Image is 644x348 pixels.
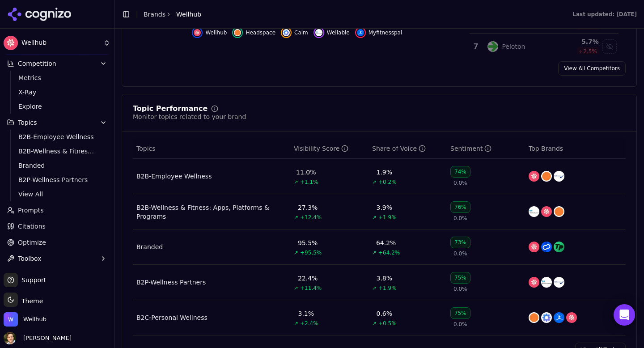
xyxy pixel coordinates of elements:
[372,249,377,256] span: ↗
[4,312,47,327] button: Open organization switcher
[502,42,525,51] div: Peloton
[602,39,617,54] button: Show peloton data
[541,171,552,182] img: headspace
[541,206,552,217] img: wellhub
[133,139,290,159] th: Topics
[136,313,208,322] a: B2C-Personal Wellness
[294,178,298,186] span: ↗
[450,237,470,248] div: 73%
[541,277,552,288] img: wellable
[281,27,308,38] button: Hide calm data
[554,242,564,252] img: totalpass
[18,88,96,97] span: X-Ray
[18,190,96,199] span: View All
[136,278,206,287] div: B2P-Wellness Partners
[194,29,201,36] img: wellhub
[300,214,322,221] span: +12.4%
[298,203,318,212] div: 27.3%
[21,39,100,47] span: Wellhub
[136,144,156,153] span: Topics
[144,10,201,19] nav: breadcrumb
[554,171,564,182] img: wellsteps
[144,11,165,18] a: Brands
[554,206,564,217] img: headspace
[529,206,539,217] img: wellable
[529,312,539,323] img: headspace
[453,285,467,293] span: 0.0%
[529,277,539,288] img: wellhub
[377,203,393,212] div: 3.9%
[15,174,100,186] a: B2P-Wellness Partners
[136,203,287,221] a: B2B-Wellness & Fitness: Apps, Platforms & Programs
[300,178,318,186] span: +1.1%
[300,249,322,256] span: +95.5%
[234,29,241,36] img: headspace
[18,132,96,141] span: B2B-Employee Wellness
[372,284,377,292] span: ↗
[300,320,318,327] span: +2.4%
[232,27,275,38] button: Hide headspace data
[296,168,316,177] div: 11.0%
[314,27,350,38] button: Hide wellable data
[20,334,72,342] span: [PERSON_NAME]
[614,304,635,326] div: Open Intercom Messenger
[294,249,298,256] span: ↗
[355,27,402,38] button: Hide myfitnesspal data
[378,178,397,186] span: +0.2%
[529,171,539,182] img: wellhub
[450,201,470,213] div: 76%
[136,172,212,181] a: B2B-Employee Wellness
[541,242,552,252] img: classpass
[15,131,100,143] a: B2B-Employee Wellness
[372,214,377,221] span: ↗
[378,214,397,221] span: +1.9%
[453,179,467,187] span: 0.0%
[4,332,72,344] button: Open user button
[18,73,96,82] span: Metrics
[23,315,47,323] span: Wellhub
[372,178,377,186] span: ↗
[487,41,498,52] img: peloton
[18,222,46,231] span: Citations
[473,41,479,52] div: 7
[572,11,637,18] div: Last updated: [DATE]
[453,215,467,222] span: 0.0%
[294,320,298,327] span: ↗
[558,61,626,76] a: View All Competitors
[453,321,467,328] span: 0.0%
[15,100,100,113] a: Explore
[378,249,400,256] span: +64.2%
[450,307,470,319] div: 75%
[298,274,318,283] div: 22.4%
[4,203,110,217] a: Prompts
[378,284,397,292] span: +1.9%
[18,276,46,284] span: Support
[529,144,563,153] span: Top Brands
[18,254,42,263] span: Toolbox
[315,29,322,36] img: wellable
[583,48,597,55] span: 2.5 %
[18,175,96,184] span: B2P-Wellness Partners
[327,29,350,36] span: Wellable
[554,277,564,288] img: wellsteps
[450,166,470,178] div: 74%
[4,235,110,250] a: Optimize
[136,242,163,251] a: Branded
[372,320,377,327] span: ↗
[378,320,397,327] span: +0.5%
[561,37,599,46] div: 5.7 %
[447,139,525,159] th: sentiment
[176,10,201,19] span: Wellhub
[294,214,298,221] span: ↗
[133,105,208,112] div: Topic Performance
[470,34,619,60] tr: 7pelotonPeloton5.7%2.5%Show peloton data
[18,118,37,127] span: Topics
[15,86,100,98] a: X-Ray
[541,312,552,323] img: calm
[283,29,290,36] img: calm
[525,139,626,159] th: Top Brands
[4,312,18,327] img: Wellhub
